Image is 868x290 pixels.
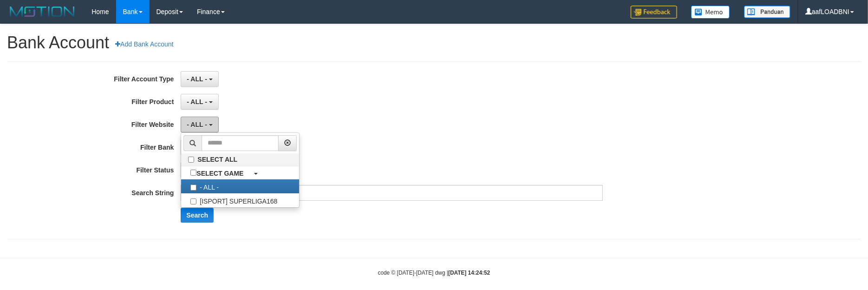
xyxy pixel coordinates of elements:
[691,6,730,19] img: Button%20Memo.svg
[181,208,214,223] button: Search
[181,166,299,179] a: SELECT GAME
[7,33,861,52] h1: Bank Account
[190,198,196,204] input: [ISPORT] SUPERLIGA168
[181,193,299,207] label: [ISPORT] SUPERLIGA168
[181,179,299,193] label: - ALL -
[187,121,207,128] span: - ALL -
[7,5,78,19] img: MOTION_logo.png
[190,170,196,176] input: SELECT GAME
[631,6,677,19] img: Feedback.jpg
[181,94,218,110] button: - ALL -
[181,153,299,166] label: SELECT ALL
[378,270,490,276] small: code © [DATE]-[DATE] dwg |
[187,98,207,105] span: - ALL -
[187,75,207,83] span: - ALL -
[181,117,218,132] button: - ALL -
[109,36,179,52] a: Add Bank Account
[196,170,243,177] b: SELECT GAME
[188,157,194,163] input: SELECT ALL
[181,71,218,87] button: - ALL -
[448,270,490,276] strong: [DATE] 14:24:52
[744,6,790,18] img: panduan.png
[190,185,196,191] input: - ALL -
